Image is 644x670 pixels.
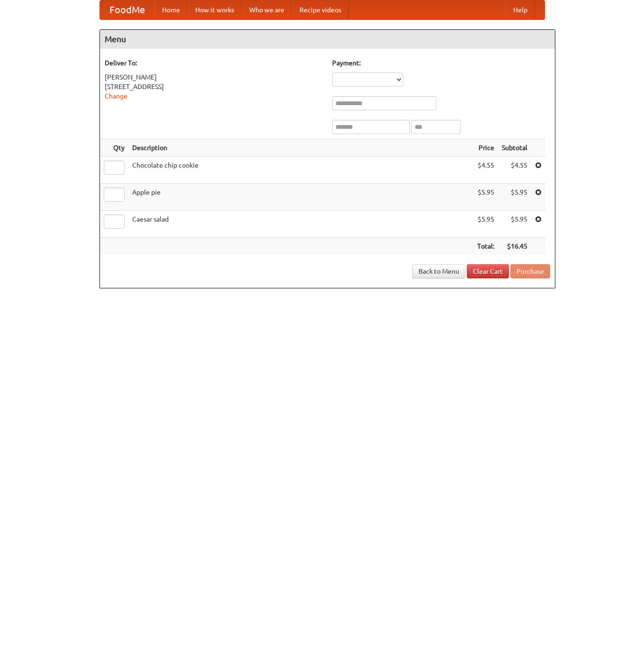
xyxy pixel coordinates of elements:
[473,211,498,238] td: $5.95
[292,0,349,19] a: Recipe videos
[473,184,498,211] td: $5.95
[506,0,535,19] a: Help
[473,238,498,255] th: Total:
[100,0,154,19] a: FoodMe
[498,238,531,255] th: $16.45
[242,0,292,19] a: Who we are
[498,211,531,238] td: $5.95
[510,264,550,278] button: Purchase
[128,184,473,211] td: Apple pie
[498,139,531,157] th: Subtotal
[100,30,555,49] h4: Menu
[498,184,531,211] td: $5.95
[100,139,128,157] th: Qty
[467,264,509,278] a: Clear Cart
[128,211,473,238] td: Caesar salad
[128,139,473,157] th: Description
[105,92,127,100] a: Change
[128,157,473,184] td: Chocolate chip cookie
[412,264,465,278] a: Back to Menu
[105,82,323,91] div: [STREET_ADDRESS]
[105,58,323,68] h5: Deliver To:
[332,58,550,68] h5: Payment:
[105,72,323,82] div: [PERSON_NAME]
[154,0,188,19] a: Home
[498,157,531,184] td: $4.55
[188,0,242,19] a: How it works
[473,157,498,184] td: $4.55
[473,139,498,157] th: Price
